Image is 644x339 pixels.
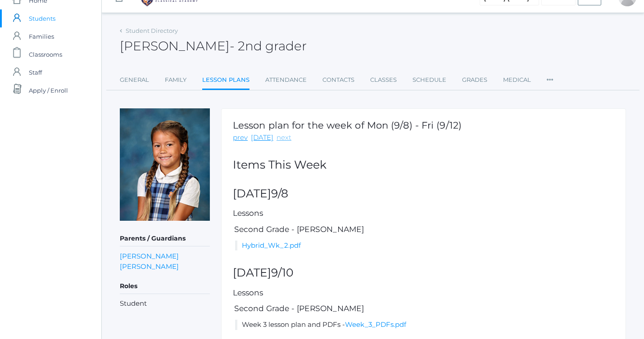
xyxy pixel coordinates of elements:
[251,133,273,143] a: [DATE]
[29,9,55,27] span: Students
[233,225,614,234] h5: Second Grade - [PERSON_NAME]
[120,71,149,89] a: General
[242,241,301,250] a: Hybrid_Wk_2.pdf
[230,38,307,54] span: - 2nd grader
[233,133,248,143] a: prev
[413,71,446,89] a: Schedule
[233,289,614,297] h5: Lessons
[233,209,614,218] h5: Lessons
[126,27,178,34] a: Student Directory
[120,299,210,309] li: Student
[462,71,487,89] a: Grades
[165,71,186,89] a: Family
[233,159,614,171] h2: Items This Week
[202,71,249,90] a: Lesson Plans
[120,39,307,53] h2: [PERSON_NAME]
[322,71,354,89] a: Contacts
[345,320,406,329] a: Week_3_PDFs.pdf
[265,71,307,89] a: Attendance
[370,71,397,89] a: Classes
[233,304,614,313] h5: Second Grade - [PERSON_NAME]
[29,63,42,81] span: Staff
[29,81,68,99] span: Apply / Enroll
[235,320,614,330] li: Week 3 lesson plan and PDFs -
[120,108,210,221] img: Fern Teffeteller
[503,71,531,89] a: Medical
[120,251,179,261] a: [PERSON_NAME]
[233,120,462,130] h1: Lesson plan for the week of Mon (9/8) - Fri (9/12)
[120,261,179,272] a: [PERSON_NAME]
[271,266,294,279] span: 9/10
[120,231,210,246] h5: Parents / Guardians
[277,133,291,143] a: next
[29,27,54,45] span: Families
[271,187,288,200] span: 9/8
[233,267,614,279] h2: [DATE]
[29,45,62,63] span: Classrooms
[233,187,614,200] h2: [DATE]
[120,279,210,294] h5: Roles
